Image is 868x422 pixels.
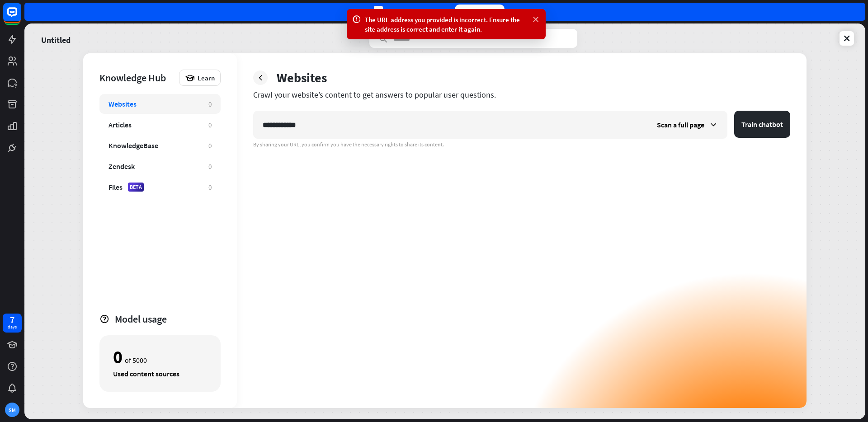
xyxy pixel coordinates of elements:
div: Articles [108,120,132,129]
div: 0 [208,121,212,129]
div: By sharing your URL, you confirm you have the necessary rights to share its content. [253,141,790,148]
div: The URL address you provided is incorrect. Ensure the site address is correct and enter it again. [365,15,528,34]
div: Knowledge Hub [99,71,175,84]
div: Websites [277,70,327,86]
div: Files [108,183,123,192]
a: 7 days [3,314,22,333]
div: Upgrade now [455,5,505,19]
span: Learn [198,74,215,82]
div: 0 [113,349,123,365]
button: Train chatbot [734,111,790,138]
div: Websites [108,99,137,108]
div: days [8,324,17,330]
div: BETA [128,183,144,192]
div: 0 [208,141,212,150]
div: SM [5,403,19,417]
div: 0 [208,100,212,108]
div: Used content sources [113,369,207,378]
div: 0 [208,183,212,192]
div: KnowledgeBase [108,141,158,150]
div: Zendesk [108,162,135,171]
div: Model usage [115,313,221,325]
div: 7 [10,316,14,324]
a: Untitled [41,29,71,48]
div: days left in your trial. [374,6,448,18]
button: Open LiveChat chat widget [7,4,34,31]
div: 0 [208,162,212,171]
span: Scan a full page [657,120,704,129]
div: Crawl your website’s content to get answers to popular user questions. [253,89,790,100]
div: of 5000 [113,349,207,365]
div: 7 [374,6,383,18]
